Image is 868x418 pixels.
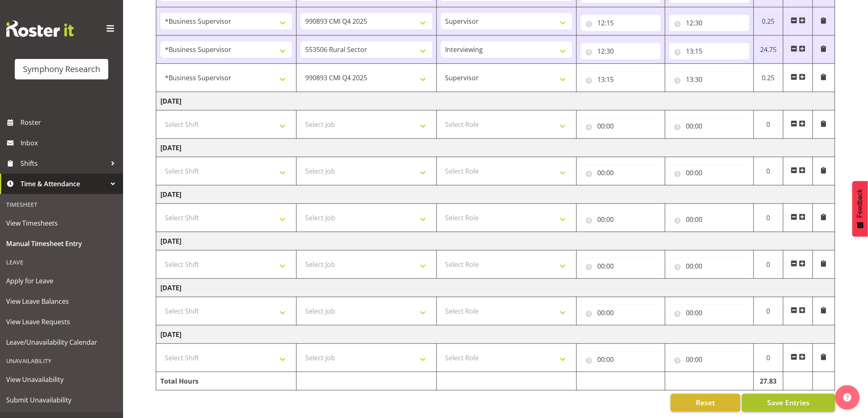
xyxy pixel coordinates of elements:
td: [DATE] [156,325,835,344]
span: Shifts [21,157,107,169]
div: Leave [2,254,121,271]
span: Manual Timesheet Entry [6,237,117,250]
span: Reset [696,398,715,408]
span: Inbox [21,137,119,149]
input: Click to select... [669,43,749,59]
a: Manual Timesheet Entry [2,233,121,254]
div: Timesheet [2,196,121,213]
td: [DATE] [156,279,835,297]
a: View Leave Balances [2,291,121,312]
span: Leave/Unavailability Calendar [6,336,117,348]
input: Click to select... [581,15,661,31]
td: [DATE] [156,185,835,204]
input: Click to select... [669,351,749,368]
a: View Timesheets [2,213,121,233]
input: Click to select... [669,15,749,31]
span: Feedback [857,189,864,218]
a: View Unavailability [2,369,121,390]
img: Rosterit website logo [6,20,74,37]
td: Total Hours [156,372,297,391]
button: Feedback - Show survey [852,181,868,237]
td: [DATE] [156,139,835,157]
span: View Leave Requests [6,316,117,328]
td: 0.25 [754,7,783,36]
span: View Leave Balances [6,295,117,307]
input: Click to select... [669,211,749,228]
input: Click to select... [581,211,661,228]
span: Save Entries [767,398,810,408]
div: Symphony Research [23,63,100,75]
td: 27.83 [754,372,783,391]
td: [DATE] [156,92,835,111]
span: View Timesheets [6,217,117,229]
input: Click to select... [669,165,749,181]
input: Click to select... [669,258,749,274]
input: Click to select... [581,305,661,321]
span: Apply for Leave [6,275,117,287]
td: 0 [754,204,783,232]
td: 0 [754,251,783,279]
input: Click to select... [669,118,749,134]
td: 0 [754,157,783,185]
td: 0.25 [754,64,783,92]
span: Submit Unavailability [6,394,117,406]
input: Click to select... [581,43,661,59]
input: Click to select... [669,305,749,321]
span: View Unavailability [6,373,117,386]
td: 0 [754,111,783,139]
a: Submit Unavailability [2,390,121,410]
input: Click to select... [581,165,661,181]
td: 24.75 [754,36,783,64]
span: Time & Attendance [21,178,107,190]
input: Click to select... [581,351,661,368]
input: Click to select... [581,118,661,134]
input: Click to select... [669,71,749,88]
td: [DATE] [156,232,835,251]
button: Reset [671,394,740,412]
input: Click to select... [581,71,661,88]
a: View Leave Requests [2,312,121,332]
a: Leave/Unavailability Calendar [2,332,121,352]
a: Apply for Leave [2,271,121,291]
input: Click to select... [581,258,661,274]
button: Save Entries [742,394,835,412]
span: Roster [21,116,119,129]
img: help-xxl-2.png [843,393,852,402]
td: 0 [754,344,783,372]
div: Unavailability [2,352,121,369]
td: 0 [754,297,783,325]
